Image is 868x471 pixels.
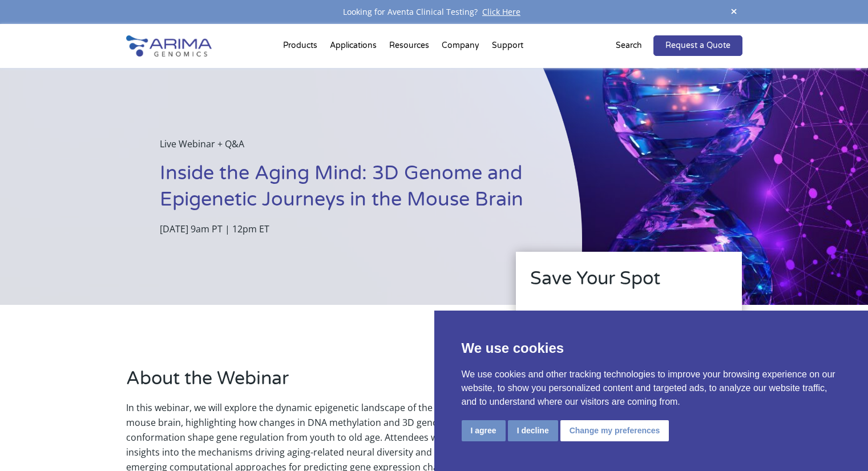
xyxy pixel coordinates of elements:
[462,420,506,441] button: I agree
[478,6,525,17] a: Click Here
[160,136,525,160] p: Live Webinar + Q&A
[530,266,728,300] h2: Save Your Spot
[462,338,841,359] p: We use cookies
[653,35,742,56] a: Request a Quote
[126,366,482,400] h2: About the Webinar
[462,368,841,409] p: We use cookies and other tracking technologies to improve your browsing experience on our website...
[560,420,669,441] button: Change my preferences
[126,35,212,57] img: Arima-Genomics-logo
[160,222,525,236] p: [DATE] 9am PT | 12pm ET
[160,160,525,222] h1: Inside the Aging Mind: 3D Genome and Epigenetic Journeys in the Mouse Brain
[616,38,642,53] p: Search
[126,5,742,19] div: Looking for Aventa Clinical Testing?
[508,420,558,441] button: I decline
